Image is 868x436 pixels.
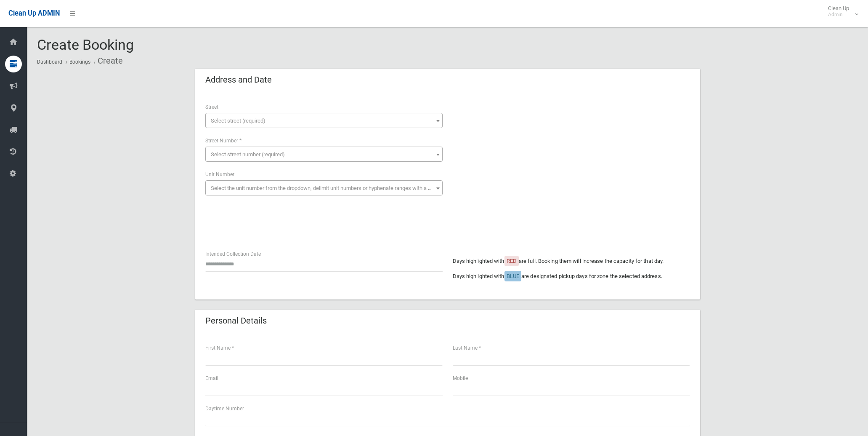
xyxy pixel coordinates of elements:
small: Admin [828,11,849,18]
span: Select street (required) [211,118,265,124]
p: Days highlighted with are full. Booking them will increase the capacity for that day. [453,256,690,266]
span: Clean Up ADMIN [8,9,60,17]
span: Select the unit number from the dropdown, delimit unit numbers or hyphenate ranges with a comma [211,185,446,191]
a: Dashboard [37,59,62,65]
span: BLUE [507,273,519,279]
header: Address and Date [195,72,282,88]
span: RED [507,258,517,264]
span: Select street number (required) [211,151,285,158]
header: Personal Details [195,313,277,329]
p: Days highlighted with are designated pickup days for zone the selected address. [453,271,690,281]
span: Clean Up [824,5,857,18]
li: Create [92,53,123,69]
a: Bookings [69,59,90,65]
span: Create Booking [37,36,134,53]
